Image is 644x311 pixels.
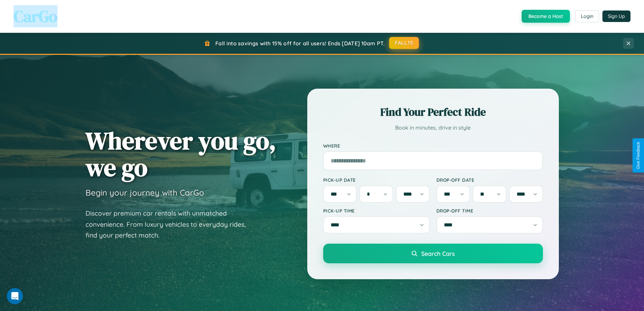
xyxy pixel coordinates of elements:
div: Give Feedback [636,142,641,169]
span: Search Cars [421,250,455,257]
button: Sign Up [602,10,630,22]
h1: Wherever you go, we go [86,127,276,181]
button: Login [575,10,599,22]
span: CarGo [14,5,57,27]
span: Fall into savings with 15% off for all users! Ends [DATE] 10am PT. [215,40,385,47]
p: Discover premium car rentals with unmatched convenience. From luxury vehicles to everyday rides, ... [86,208,255,241]
h3: Begin your journey with CarGo [86,187,204,198]
label: Pick-up Date [323,177,430,183]
button: FALL15 [389,37,419,49]
p: Book in minutes, drive in style [323,123,543,133]
iframe: Intercom live chat [7,288,23,304]
button: Become a Host [522,10,570,23]
label: Where [323,143,543,149]
h2: Find Your Perfect Ride [323,105,543,119]
button: Search Cars [323,244,543,263]
label: Pick-up Time [323,208,430,214]
label: Drop-off Date [436,177,543,183]
label: Drop-off Time [436,208,543,214]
